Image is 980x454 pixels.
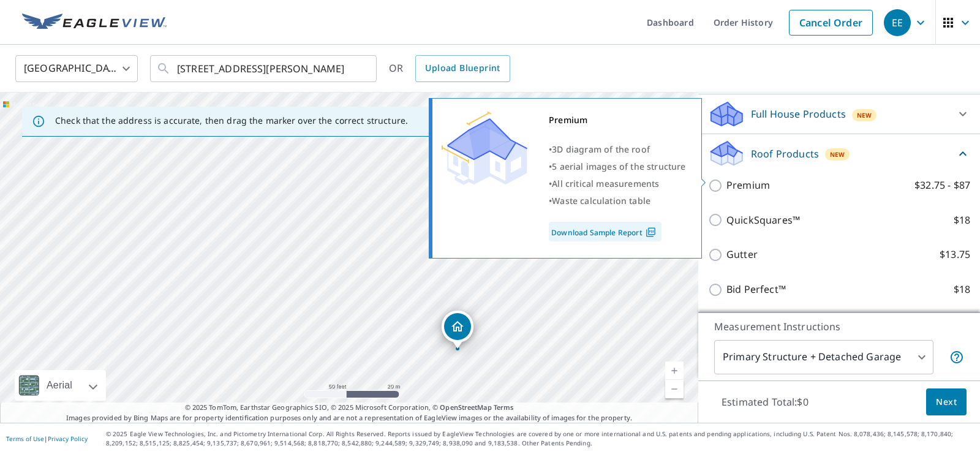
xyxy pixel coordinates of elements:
p: $13.75 [940,247,970,262]
p: $18 [954,282,970,297]
span: © 2025 TomTom, Earthstar Geographics SIO, © 2025 Microsoft Corporation, © [185,403,514,413]
p: $32.75 - $87 [914,178,970,193]
a: Terms of Use [6,434,44,443]
p: Full House Products [751,107,846,121]
div: Primary Structure + Detached Garage [714,340,933,374]
span: Upload Blueprint [425,61,500,76]
div: OR [389,55,510,82]
p: | [6,435,88,442]
p: Measurement Instructions [714,319,964,334]
a: Download Sample Report [549,222,661,241]
span: 3D diagram of the roof [552,143,650,155]
div: • [549,158,686,175]
a: Privacy Policy [48,434,88,443]
img: Premium [442,112,527,185]
div: • [549,175,686,192]
span: Waste calculation table [552,195,650,206]
div: Aerial [15,370,106,401]
span: New [857,110,872,120]
span: 5 aerial images of the structure [552,161,685,172]
p: Estimated Total: $0 [712,388,818,415]
a: Current Level 19, Zoom In [665,361,684,380]
img: Pdf Icon [643,227,659,238]
p: Gutter [726,247,758,262]
span: All critical measurements [552,178,659,189]
p: Bid Perfect™ [726,282,786,297]
p: Premium [726,178,770,193]
div: [GEOGRAPHIC_DATA] [15,51,138,86]
div: Dropped pin, building 1, Residential property, 9016 Hines Rd Parkville, MD 21234 [442,311,473,349]
a: Upload Blueprint [415,55,510,82]
button: Next [926,388,967,416]
span: Next [936,395,957,410]
a: OpenStreetMap [440,403,491,412]
div: • [549,192,686,210]
p: $18 [954,213,970,228]
div: Roof ProductsNew [708,139,970,168]
div: EE [884,9,911,36]
span: New [830,149,845,159]
div: • [549,141,686,158]
a: Current Level 19, Zoom Out [665,380,684,398]
div: Full House ProductsNew [708,99,970,129]
div: Aerial [43,370,76,401]
img: EV Logo [22,13,167,32]
p: QuickSquares™ [726,213,800,228]
span: Your report will include the primary structure and a detached garage if one exists. [949,350,964,365]
p: Check that the address is accurate, then drag the marker over the correct structure. [55,115,408,126]
div: Premium [549,112,686,129]
p: Roof Products [751,146,819,161]
a: Cancel Order [789,10,873,36]
a: Terms [494,403,514,412]
p: © 2025 Eagle View Technologies, Inc. and Pictometry International Corp. All Rights Reserved. Repo... [106,429,974,448]
input: Search by address or latitude-longitude [177,51,352,86]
